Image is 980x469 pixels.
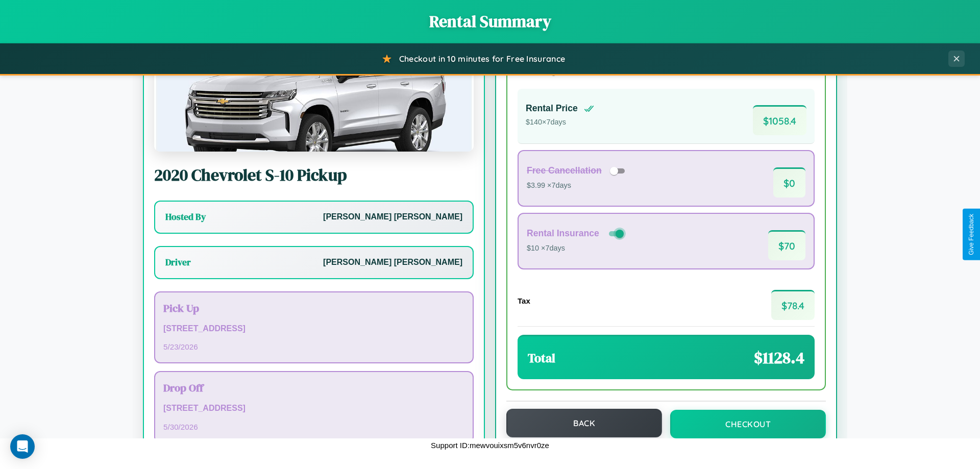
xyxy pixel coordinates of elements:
[399,54,565,64] span: Checkout in 10 minutes for Free Insurance
[163,401,464,416] p: [STREET_ADDRESS]
[154,50,474,152] img: Chevrolet S-10 Pickup
[754,347,804,369] span: $ 1128.4
[163,420,464,434] p: 5 / 30 / 2026
[968,214,975,255] div: Give Feedback
[527,242,626,255] p: $10 × 7 days
[526,103,578,114] h4: Rental Price
[528,350,555,366] h3: Total
[518,297,530,305] h4: Tax
[506,409,662,437] button: Back
[527,179,628,192] p: $3.99 × 7 days
[165,211,206,223] h3: Hosted By
[771,290,815,320] span: $ 78.4
[773,167,805,198] span: $ 0
[431,438,549,452] p: Support ID: mewvouixsm5v6nvr0ze
[753,105,806,135] span: $ 1058.4
[768,230,805,260] span: $ 70
[527,228,599,239] h4: Rental Insurance
[165,256,191,268] h3: Driver
[670,410,826,438] button: Checkout
[527,165,602,176] h4: Free Cancellation
[10,434,35,459] div: Open Intercom Messenger
[323,255,462,270] p: [PERSON_NAME] [PERSON_NAME]
[10,10,970,33] h1: Rental Summary
[154,164,474,186] h2: 2020 Chevrolet S-10 Pickup
[163,380,464,395] h3: Drop Off
[526,116,594,129] p: $ 140 × 7 days
[163,340,464,354] p: 5 / 23 / 2026
[163,301,464,315] h3: Pick Up
[323,210,462,225] p: [PERSON_NAME] [PERSON_NAME]
[163,322,464,336] p: [STREET_ADDRESS]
